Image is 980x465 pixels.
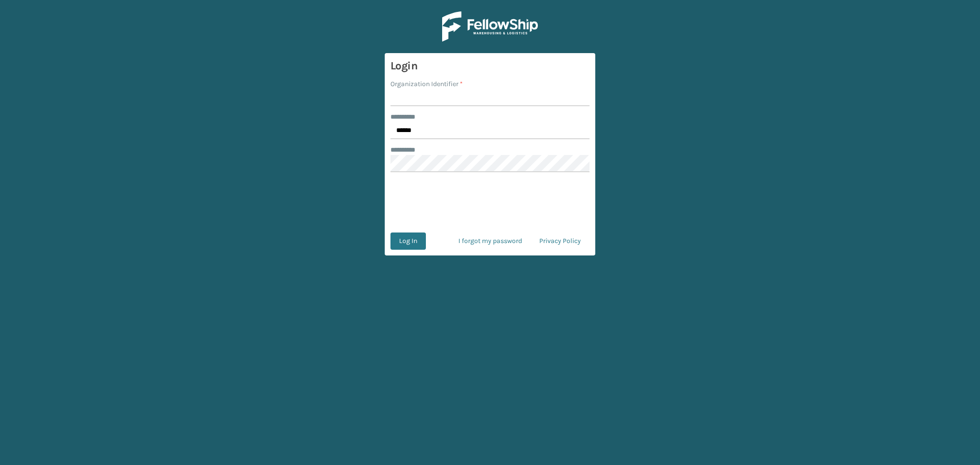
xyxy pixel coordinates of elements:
[442,11,538,42] img: Logo
[390,59,590,73] h3: Login
[390,232,426,250] button: Log In
[531,232,590,250] a: Privacy Policy
[450,232,531,250] a: I forgot my password
[390,79,463,89] label: Organization Identifier
[417,184,563,221] iframe: reCAPTCHA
